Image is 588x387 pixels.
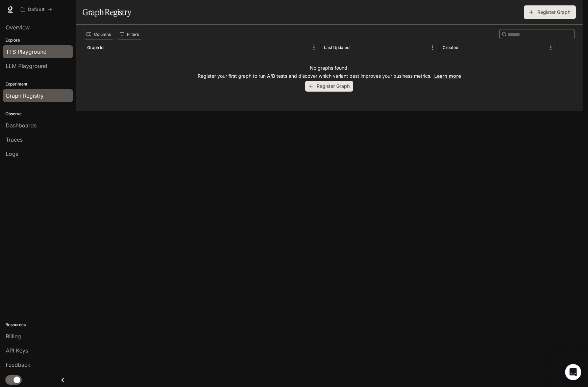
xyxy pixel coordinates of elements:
[84,29,114,40] button: Select columns
[309,43,319,53] button: Menu
[546,43,556,53] button: Menu
[87,45,103,50] div: Graph Id
[28,7,45,13] p: Default
[104,43,114,53] button: Sort
[324,45,349,50] div: Last Updated
[350,43,360,53] button: Sort
[198,73,461,79] p: Register your first graph to run A/B tests and discover which variant best improves your business...
[565,364,581,380] iframe: Intercom live chat
[305,81,353,92] button: Register Graph
[459,43,469,53] button: Sort
[499,29,574,39] div: Search
[82,5,131,19] h1: Graph Registry
[524,5,576,19] button: Register Graph
[310,65,349,71] p: No graphs found.
[427,43,438,53] button: Menu
[18,3,55,16] button: All workspaces
[434,73,461,79] a: Learn more
[117,29,142,40] button: Show filters
[443,45,458,50] div: Created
